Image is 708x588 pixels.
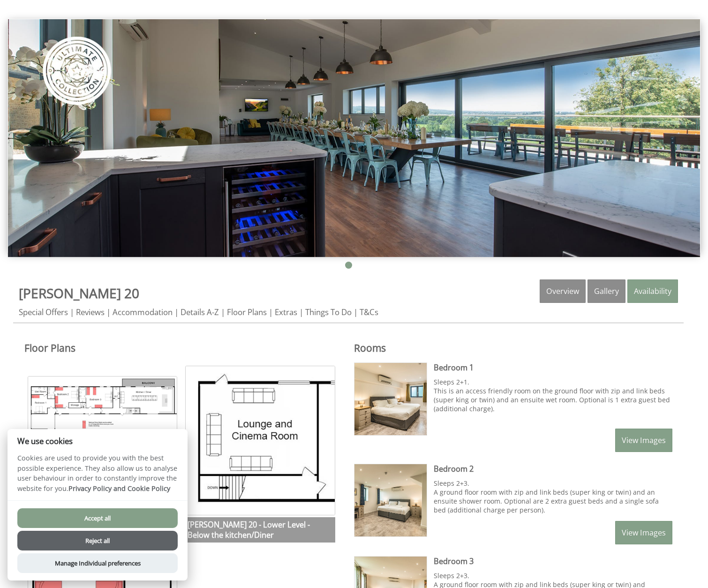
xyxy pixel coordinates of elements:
[434,556,672,566] h3: Bedroom 3
[8,437,188,445] h2: We use cookies
[181,307,219,317] a: Details A-Z
[540,279,586,303] a: Overview
[434,362,672,373] h3: Bedroom 1
[24,341,343,354] h2: Floor Plans
[19,307,68,317] a: Special Offers
[8,453,188,500] p: Cookies are used to provide you with the best possible experience. They also allow us to analyse ...
[434,479,672,514] p: Sleeps 2+3. A ground floor room with zip and link beds (super king or twin) and an ensuite shower...
[354,363,427,435] img: Bedroom 1
[28,376,177,526] img: Churchill 20 - Ground Floor
[434,464,672,474] h3: Bedroom 2
[17,531,178,550] button: Reject all
[627,279,678,303] a: Availability
[19,284,139,302] a: [PERSON_NAME] 20
[587,279,625,303] a: Gallery
[275,307,297,317] a: Extras
[17,553,178,573] button: Manage Individual preferences
[354,464,427,536] img: Bedroom 2
[17,508,178,528] button: Accept all
[615,429,672,452] a: View Images
[305,307,352,317] a: Things To Do
[185,366,335,515] img: Churchill 20 - Lower Level - Below the kitchen/Diner
[360,307,378,317] a: T&Cs
[68,484,170,493] a: Privacy Policy and Cookie Policy
[227,307,267,317] a: Floor Plans
[185,517,335,543] h3: [PERSON_NAME] 20 - Lower Level - Below the kitchen/Diner
[354,341,672,354] h2: Rooms
[434,377,672,422] p: Sleeps 2+1. This is an access friendly room on the ground floor with zip and link beds (super kin...
[113,307,173,317] a: Accommodation
[615,521,672,544] a: View Images
[76,307,105,317] a: Reviews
